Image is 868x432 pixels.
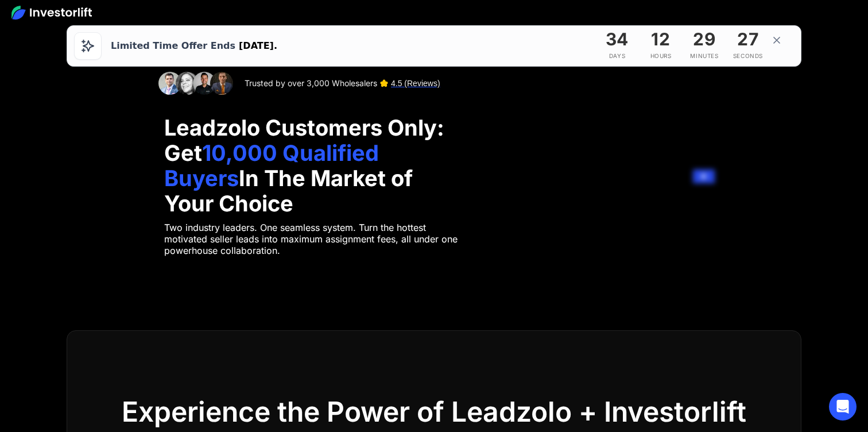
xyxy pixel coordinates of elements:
div: 29 [686,30,723,48]
span: 10,000 Qualified Buyers [164,140,379,191]
h1: Leadzolo Customers Only: Get In The Market of Your Choice [164,115,461,216]
div: Minutes [686,50,723,61]
div: 12 [642,30,679,48]
p: Two industry leaders. One seamless system. Turn the hottest motivated seller leads into maximum a... [164,222,461,256]
div: Seconds [730,50,766,61]
img: Star image [380,79,388,87]
strong: [DATE]. [239,40,277,51]
div: Days [599,50,635,61]
div: Experience the Power of Leadzolo + Investorlift [122,395,746,429]
div: 27 [730,30,766,48]
div: Trusted by over 3,000 Wholesalers [245,78,377,89]
a: 4.5 (Reviews) [391,78,440,89]
div: Hours [642,50,679,61]
div: Limited Time Offer Ends [111,39,235,53]
div: Open Intercom Messenger [829,393,857,421]
div: 34 [599,30,635,48]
